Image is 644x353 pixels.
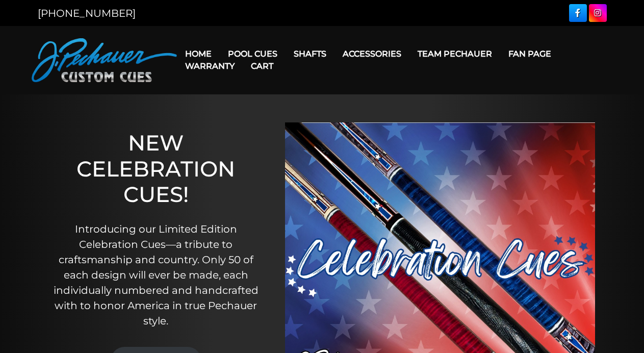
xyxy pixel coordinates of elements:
a: Cart [243,53,281,79]
a: Fan Page [500,41,559,67]
p: Introducing our Limited Edition Celebration Cues—a tribute to craftsmanship and country. Only 50 ... [54,221,259,329]
a: Home [177,41,220,67]
a: Team Pechauer [409,41,500,67]
img: Pechauer Custom Cues [32,38,177,82]
h1: NEW CELEBRATION CUES! [54,130,259,207]
a: Shafts [286,41,334,67]
a: Accessories [334,41,409,67]
a: Warranty [177,53,243,79]
a: Pool Cues [220,41,286,67]
a: [PHONE_NUMBER] [38,7,136,19]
